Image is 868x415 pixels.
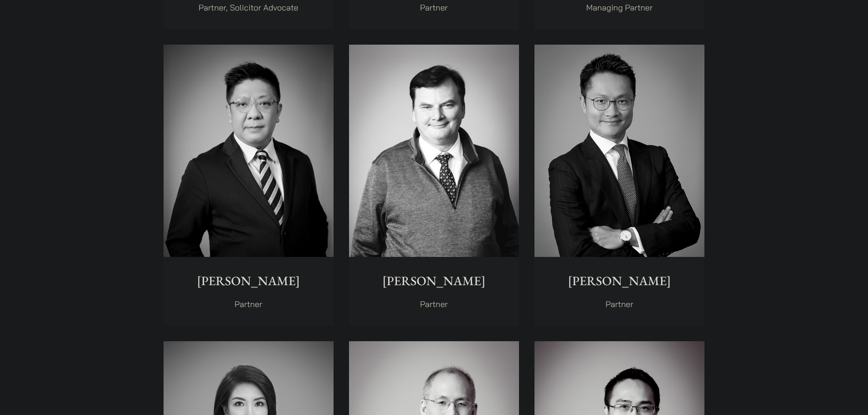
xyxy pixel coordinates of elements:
[356,1,512,14] p: Partner
[356,272,512,291] p: [PERSON_NAME]
[542,298,697,310] p: Partner
[171,1,326,14] p: Partner, Solicitor Advocate
[171,298,326,310] p: Partner
[542,272,697,291] p: [PERSON_NAME]
[171,272,326,291] p: [PERSON_NAME]
[356,298,512,310] p: Partner
[534,45,704,326] a: [PERSON_NAME] Partner
[542,1,697,14] p: Managing Partner
[164,45,334,326] a: [PERSON_NAME] Partner
[349,45,519,326] a: [PERSON_NAME] Partner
